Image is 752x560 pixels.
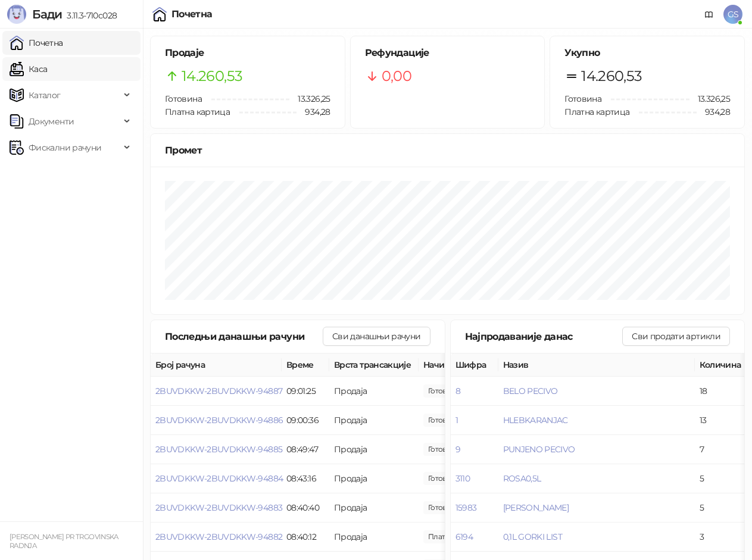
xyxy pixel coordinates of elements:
img: Logo [7,5,26,24]
span: 14.260,53 [581,65,642,87]
td: Продаја [329,406,419,435]
td: 7 [695,435,748,464]
th: Шифра [451,353,498,377]
button: PUNJENO PECIVO [503,444,575,455]
td: 5 [695,493,748,523]
td: 08:43:16 [282,464,329,493]
span: 934,28 [697,105,730,118]
span: 13.326,25 [689,92,730,105]
button: 1 [455,415,458,426]
button: 2BUVDKKW-2BUVDKKW-94885 [155,444,282,455]
th: Назив [498,353,695,377]
div: Промет [165,143,730,158]
a: Документација [700,5,719,24]
td: Продаја [329,523,419,552]
button: 6194 [455,531,473,542]
button: ROSA0,5L [503,473,541,484]
button: 2BUVDKKW-2BUVDKKW-94882 [155,531,282,542]
span: 924,00 [423,384,464,398]
th: Врста трансакције [329,353,419,377]
td: Продаја [329,377,419,406]
button: 2BUVDKKW-2BUVDKKW-94884 [155,473,283,484]
button: 15983 [455,502,477,513]
button: 2BUVDKKW-2BUVDKKW-94886 [155,415,283,426]
span: 14.260,53 [182,65,242,87]
span: Готовина [564,93,601,104]
span: Фискални рачуни [29,136,101,159]
td: 09:01:25 [282,377,329,406]
span: 380,00 [423,443,464,456]
a: Почетна [10,31,63,55]
span: 13.326,25 [289,92,330,105]
div: Почетна [171,10,213,19]
button: BELO PECIVO [503,386,558,396]
button: Сви данашњи рачуни [323,327,430,346]
span: Готовина [165,93,202,104]
span: GS [723,5,742,24]
td: 5 [695,464,748,493]
span: 1.010,00 [423,414,464,427]
a: Каса [10,57,47,81]
span: Платна картица [165,107,230,117]
span: Бади [32,7,62,21]
th: Време [282,353,329,377]
h5: Укупно [564,46,730,60]
button: 3110 [455,473,470,484]
span: 605,00 [423,472,464,485]
th: Број рачуна [151,353,282,377]
button: 9 [455,444,460,455]
div: Најпродаваније данас [465,329,623,344]
td: 08:49:47 [282,435,329,464]
td: 08:40:12 [282,523,329,552]
h5: Рефундације [365,46,531,60]
div: Последњи данашњи рачуни [165,329,323,344]
button: [PERSON_NAME] [503,502,569,513]
span: Документи [29,110,74,133]
button: Сви продати артикли [622,327,730,346]
td: 09:00:36 [282,406,329,435]
td: Продаја [329,493,419,523]
span: 190,00 [423,501,464,514]
button: 0,1L GORKI LIST [503,531,562,542]
button: 8 [455,386,460,396]
span: 0,00 [382,65,411,87]
span: 934,28 [297,105,330,118]
span: 354,28 [423,530,487,543]
span: 3.11.3-710c028 [62,10,117,21]
button: 2BUVDKKW-2BUVDKKW-94883 [155,502,282,513]
td: 13 [695,406,748,435]
small: [PERSON_NAME] PR TRGOVINSKA RADNJA [10,533,118,550]
span: Каталог [29,83,61,107]
td: Продаја [329,464,419,493]
button: 2BUVDKKW-2BUVDKKW-94887 [155,386,282,396]
th: Начини плаћања [419,353,538,377]
td: 18 [695,377,748,406]
button: HLEBKARANJAC [503,415,568,426]
td: Продаја [329,435,419,464]
span: Платна картица [564,107,629,117]
td: 3 [695,523,748,552]
td: 08:40:40 [282,493,329,523]
th: Количина [695,353,748,377]
h5: Продаје [165,46,330,60]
